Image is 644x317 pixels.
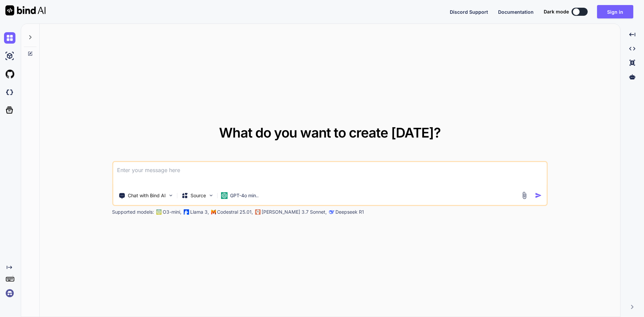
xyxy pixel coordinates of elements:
[168,193,173,198] img: Pick Tools
[112,209,154,215] p: Supported models:
[498,9,534,15] span: Documentation
[183,209,189,215] img: Llama2
[335,209,364,215] p: Deepseek R1
[329,209,334,215] img: claude
[5,5,46,15] img: Bind AI
[208,193,214,198] img: Pick Models
[4,87,15,98] img: darkCloudIdeIcon
[163,209,181,215] p: O3-mini,
[4,32,15,44] img: chat
[217,209,253,215] p: Codestral 25.01,
[191,192,206,199] p: Source
[4,287,15,299] img: signin
[498,8,534,15] button: Documentation
[255,209,260,215] img: claude
[219,124,441,141] span: What do you want to create [DATE]?
[450,8,488,15] button: Discord Support
[597,5,633,18] button: Sign in
[544,8,569,15] span: Dark mode
[262,209,327,215] p: [PERSON_NAME] 3.7 Sonnet,
[4,68,15,80] img: githubLight
[156,209,161,215] img: GPT-4
[4,50,15,62] img: ai-studio
[221,192,227,199] img: GPT-4o mini
[230,192,259,199] p: GPT-4o min..
[128,192,166,199] p: Chat with Bind AI
[521,192,528,199] img: attachment
[211,210,216,214] img: Mistral-AI
[535,192,542,199] img: icon
[190,209,209,215] p: Llama 3,
[450,9,488,15] span: Discord Support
